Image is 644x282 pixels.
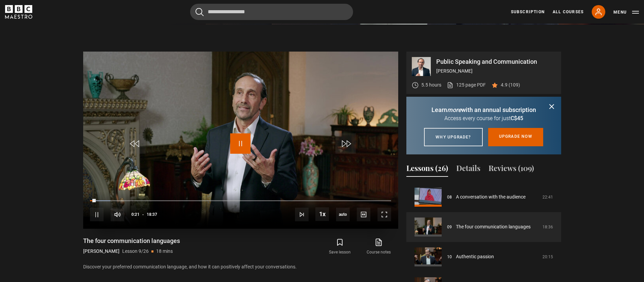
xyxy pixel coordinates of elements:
i: more [447,106,461,113]
a: Upgrade now [488,128,543,146]
button: Submit the search query [196,8,204,16]
a: Course notes [359,237,398,257]
a: Authentic passion [456,253,494,260]
div: Progress Bar [90,200,391,202]
button: Pause [90,208,104,221]
p: 5.5 hours [421,81,441,89]
button: Toggle navigation [613,9,639,16]
h1: The four communication languages [83,237,180,245]
span: - [142,212,144,217]
button: Details [456,163,480,177]
button: Fullscreen [378,208,391,221]
span: 18:37 [147,208,157,221]
a: Subscription [511,9,545,15]
p: Discover your preferred communication language, and how it can positively affect your conversations. [83,263,398,270]
span: C$45 [511,115,523,121]
a: A conversation with the audience [456,193,526,201]
button: Captions [357,208,370,221]
div: Current quality: 720p [336,208,350,221]
a: Why upgrade? [424,128,482,146]
button: Playback Rate [315,207,329,221]
button: Lessons (26) [406,163,448,177]
span: 0:21 [131,208,140,221]
svg: BBC Maestro [5,5,32,19]
a: All Courses [553,9,584,15]
p: Learn with an annual subscription [415,105,553,114]
input: Search [190,4,353,20]
span: auto [336,208,350,221]
p: Access every course for just [415,114,553,123]
button: Reviews (109) [489,163,534,177]
button: Mute [111,208,124,221]
p: Public Speaking and Communication [436,59,556,65]
a: The four communication languages [456,223,531,230]
p: Lesson 9/26 [122,248,149,255]
button: Next Lesson [295,208,309,221]
p: [PERSON_NAME] [436,68,556,75]
video-js: Video Player [83,52,398,229]
p: 4.9 (109) [501,81,520,89]
p: 18 mins [156,248,173,255]
a: 125 page PDF [447,81,486,89]
p: [PERSON_NAME] [83,248,119,255]
button: Save lesson [320,237,359,257]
